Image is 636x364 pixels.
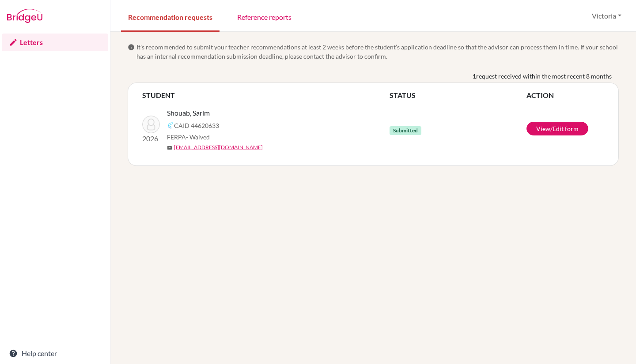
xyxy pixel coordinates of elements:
span: mail [167,145,172,150]
a: View/Edit form [526,122,588,135]
a: Reference reports [230,1,299,32]
p: 2026 [142,133,160,144]
b: 1 [473,71,476,81]
span: info [128,44,135,51]
span: request received within the most recent 8 months [476,71,612,81]
th: STATUS [390,90,526,101]
span: FERPA [167,132,210,142]
a: [EMAIL_ADDRESS][DOMAIN_NAME] [174,143,263,151]
a: Letters [2,34,108,51]
span: Shouab, Sarim [167,108,210,118]
span: - Waived [186,133,210,141]
span: It’s recommended to submit your teacher recommendations at least 2 weeks before the student’s app... [136,42,619,61]
th: STUDENT [142,90,390,101]
a: Help center [2,345,108,362]
a: Recommendation requests [121,1,220,32]
img: Shouab, Sarim [142,116,160,133]
img: Bridge-U [7,9,42,23]
button: Victoria [588,8,625,24]
th: ACTION [526,90,604,101]
img: Common App logo [167,122,174,129]
span: Submitted [390,126,421,135]
span: CAID 44620633 [174,121,219,130]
